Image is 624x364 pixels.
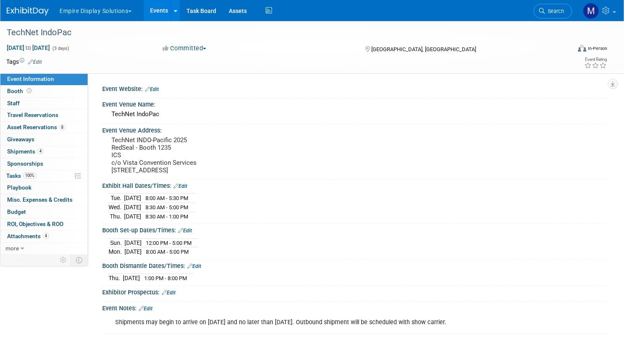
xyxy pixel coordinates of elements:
[7,7,49,16] img: ExhibitDay
[146,240,192,246] span: 12:00 PM - 5:00 PM
[583,3,599,19] img: Matt h
[0,109,88,121] a: Travel Reservations
[109,212,124,221] td: Thu.
[0,146,88,158] a: Shipments4
[145,204,188,211] span: 8:30 AM - 5:00 PM
[187,263,201,269] a: Edit
[23,172,36,179] span: 100%
[0,122,88,133] a: Asset Reservations8
[52,46,69,51] span: (3 days)
[144,275,187,281] span: 1:00 PM - 8:00 PM
[123,274,140,283] td: [DATE]
[0,134,88,146] a: Giveaways
[7,208,26,215] span: Budget
[162,290,176,296] a: Edit
[109,274,123,283] td: Thu.
[109,247,124,256] td: Mon.
[0,194,88,206] a: Misc. Expenses & Credits
[124,247,142,256] td: [DATE]
[139,306,153,312] a: Edit
[102,286,607,297] div: Exhibitor Prospectus:
[7,233,49,239] span: Attachments
[25,88,33,94] span: Booth not reserved yet
[124,238,142,247] td: [DATE]
[145,195,188,201] span: 8:00 AM - 5:30 PM
[7,184,31,191] span: Playbook
[145,213,188,220] span: 8:30 AM - 1:00 PM
[5,245,19,252] span: more
[7,112,58,118] span: Travel Reservations
[4,25,556,40] div: TechNet IndoPac
[71,255,88,265] td: Toggle Event Tabs
[102,179,607,190] div: Exhibit Hall Dates/Times:
[145,86,159,92] a: Edit
[37,148,44,154] span: 4
[109,194,124,203] td: Tue.
[160,44,210,53] button: Committed
[146,249,189,255] span: 8:00 AM - 5:00 PM
[7,100,20,107] span: Staff
[173,183,187,189] a: Edit
[588,45,607,52] div: In-Person
[6,57,42,66] td: Tags
[545,8,564,14] span: Search
[518,44,607,56] div: Event Format
[7,221,63,227] span: ROI, Objectives & ROO
[109,203,124,212] td: Wed.
[584,57,607,62] div: Event Rating
[102,260,607,270] div: Booth Dismantle Dates/Times:
[6,44,50,52] span: [DATE] [DATE]
[28,59,42,65] a: Edit
[7,196,72,203] span: Misc. Expenses & Credits
[102,302,607,313] div: Event Notes:
[533,4,572,18] a: Search
[24,44,32,51] span: to
[0,231,88,242] a: Attachments4
[178,228,192,234] a: Edit
[7,88,33,94] span: Booth
[102,83,607,94] div: Event Website:
[7,136,34,143] span: Giveaways
[371,46,476,52] span: [GEOGRAPHIC_DATA], [GEOGRAPHIC_DATA]
[0,206,88,218] a: Budget
[124,212,141,221] td: [DATE]
[0,86,88,97] a: Booth
[7,75,54,82] span: Event Information
[7,124,65,130] span: Asset Reservations
[109,238,124,247] td: Sun.
[111,136,303,174] pre: TechNet INDO-Pacific 2025 RedSeal - Booth 1235 ICS c/o Vista Convention Services [STREET_ADDRESS]
[109,314,510,331] div: Shipments may begin to arrive on [DATE] and no later than [DATE]. Outbound shipment will be sched...
[102,98,607,109] div: Event Venue Name:
[0,243,88,255] a: more
[0,170,88,182] a: Tasks100%
[7,160,43,167] span: Sponsorships
[124,194,141,203] td: [DATE]
[0,73,88,85] a: Event Information
[56,255,71,265] td: Personalize Event Tab Strip
[0,158,88,170] a: Sponsorships
[43,233,49,239] span: 4
[59,124,65,130] span: 8
[0,182,88,194] a: Playbook
[7,148,44,155] span: Shipments
[109,108,601,121] div: TechNet IndoPac
[0,218,88,230] a: ROI, Objectives & ROO
[578,45,586,52] img: Format-Inperson.png
[124,203,141,212] td: [DATE]
[102,224,607,235] div: Booth Set-up Dates/Times:
[0,98,88,109] a: Staff
[6,172,36,179] span: Tasks
[102,124,607,135] div: Event Venue Address:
